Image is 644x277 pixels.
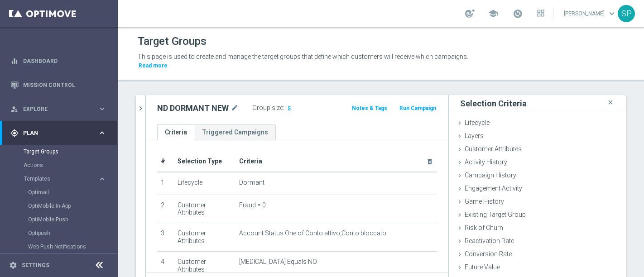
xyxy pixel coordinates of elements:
[28,213,117,226] div: OptiMobile Push
[24,176,98,181] div: Templates
[24,172,117,267] div: Templates
[465,145,522,153] span: Customer Attributes
[287,105,292,114] span: 5
[283,104,284,112] label: :
[174,195,235,223] td: Customer Attributes
[24,145,117,158] div: Target Groups
[98,175,106,183] i: keyboard_arrow_right
[460,98,527,109] h3: Selection Criteria
[563,7,618,20] a: [PERSON_NAME]keyboard_arrow_down
[465,158,507,166] span: Activity History
[465,198,504,205] span: Game History
[465,172,516,179] span: Campaign History
[465,224,503,231] span: Risk of Churn
[28,229,94,237] a: Optipush
[465,250,512,258] span: Conversion Rate
[465,119,490,126] span: Lifecycle
[24,158,117,172] div: Actions
[606,96,615,109] i: close
[157,124,195,140] a: Criteria
[239,229,386,237] span: Account Status One of Conto attivo,Conto bloccato
[24,162,94,169] a: Actions
[138,61,168,71] button: Read more
[465,185,522,192] span: Engagement Activity
[10,129,107,137] button: gps_fixed Plan keyboard_arrow_right
[28,202,94,210] a: OptiMobile In-App
[157,195,174,223] td: 2
[174,172,235,195] td: Lifecycle
[157,223,174,252] td: 3
[28,216,94,223] a: OptiMobile Push
[231,103,239,114] i: mode_edit
[239,179,264,186] span: Dormant
[488,9,498,19] span: school
[136,95,145,122] button: chevron_right
[465,211,526,218] span: Existing Target Group
[98,129,106,137] i: keyboard_arrow_right
[465,263,500,271] span: Future Value
[607,9,617,19] span: keyboard_arrow_down
[10,105,98,113] div: Explore
[465,237,514,244] span: Reactivation Rate
[252,104,283,112] label: Group size
[28,186,117,199] div: Optimail
[465,132,484,139] span: Layers
[23,49,106,73] a: Dashboard
[10,129,98,137] div: Plan
[157,172,174,195] td: 1
[10,129,19,137] i: gps_fixed
[24,148,94,155] a: Target Groups
[136,104,145,113] i: chevron_right
[618,5,635,22] div: SP
[138,53,468,60] span: This page is used to create and manage the target groups that define which customers will receive...
[10,105,19,113] i: person_search
[10,49,106,73] div: Dashboard
[28,226,117,240] div: Optipush
[351,103,388,113] button: Notes & Tags
[157,103,229,114] h2: ND DORMANT NEW
[24,176,89,181] span: Templates
[399,103,437,113] button: Run Campaign
[22,263,49,268] a: Settings
[10,57,19,65] i: equalizer
[10,81,107,89] button: Mission Control
[239,158,262,165] span: Criteria
[98,105,106,113] i: keyboard_arrow_right
[28,243,94,250] a: Web Push Notifications
[28,240,117,253] div: Web Push Notifications
[195,124,276,140] a: Triggered Campaigns
[23,106,98,112] span: Explore
[28,199,117,213] div: OptiMobile In-App
[10,57,107,65] button: equalizer Dashboard
[10,73,106,97] div: Mission Control
[28,189,94,196] a: Optimail
[239,201,266,209] span: Fraud = 0
[9,261,17,269] i: settings
[174,223,235,252] td: Customer Attributes
[10,105,107,113] button: person_search Explore keyboard_arrow_right
[426,158,433,165] i: delete_forever
[239,258,317,266] span: [MEDICAL_DATA] Equals NO
[138,35,207,48] h1: Target Groups
[23,130,98,136] span: Plan
[174,151,235,172] th: Selection Type
[157,151,174,172] th: #
[23,73,106,97] a: Mission Control
[24,175,107,182] button: Templates keyboard_arrow_right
